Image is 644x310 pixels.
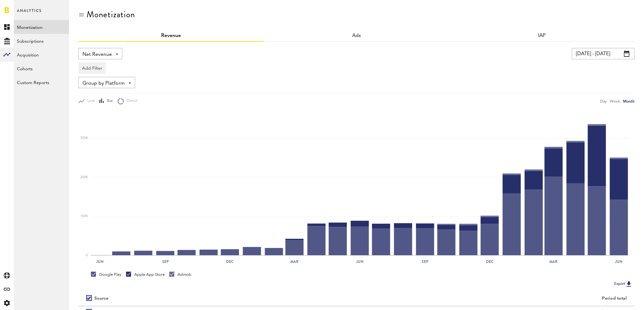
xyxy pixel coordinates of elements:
text: Mar [550,259,558,265]
text: Sep [162,259,169,265]
text: Jun [615,259,623,265]
span: Group by Platform [82,78,125,89]
span: Donut [124,99,137,104]
text: Jun [356,259,363,265]
button: Add Filter [78,62,106,74]
text: Dec [226,259,234,265]
div: Month [623,98,635,104]
span: Bar [104,99,113,104]
div: Day [600,98,607,104]
a: Monetization [14,20,69,34]
a: Revenue [161,33,181,38]
text: 300K [80,137,88,140]
div: Source [94,296,108,301]
text: 0 [86,254,88,257]
span: Analytics [17,7,42,20]
text: Sep [422,259,429,265]
text: Mar [291,259,299,265]
a: Acquisition [14,48,69,61]
a: Cohorts [14,61,69,75]
a: Subscriptions [14,34,69,48]
span: Support [13,4,36,10]
text: Dec [486,259,494,265]
div: Monetization [87,9,135,19]
span: Net Revenue [82,49,112,60]
div: Period total [364,296,627,301]
text: 100K [80,215,88,218]
img: Export [625,280,633,288]
div: Google Play [91,272,121,277]
button: Export [612,280,635,288]
div: Apple App Store [126,272,165,277]
div: Week [610,98,620,104]
a: Ads [352,33,361,38]
a: Custom Reports [14,75,69,89]
text: Jun [96,259,103,265]
span: Line [85,99,95,104]
div: Admob [169,272,191,277]
text: 200K [80,176,88,179]
a: IAP [538,33,546,38]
